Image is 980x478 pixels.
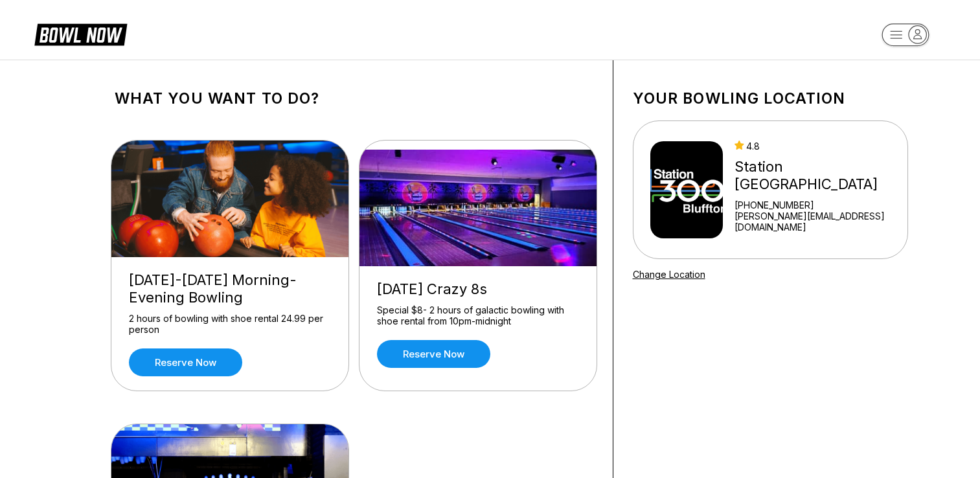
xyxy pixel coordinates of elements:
[377,304,579,327] div: Special $8- 2 hours of galactic bowling with shoe rental from 10pm-midnight
[735,141,902,152] div: 4.8
[377,280,579,298] div: [DATE] Crazy 8s
[115,89,593,108] h1: What you want to do?
[129,313,331,336] div: 2 hours of bowling with shoe rental 24.99 per person
[735,199,902,211] div: [PHONE_NUMBER]
[735,158,902,193] div: Station [GEOGRAPHIC_DATA]
[633,269,705,280] a: Change Location
[111,141,350,257] img: Friday-Sunday Morning-Evening Bowling
[129,271,331,306] div: [DATE]-[DATE] Morning-Evening Bowling
[129,348,242,376] a: Reserve now
[359,150,598,266] img: Thursday Crazy 8s
[735,211,902,233] a: [PERSON_NAME][EMAIL_ADDRESS][DOMAIN_NAME]
[650,141,724,238] img: Station 300 Bluffton
[633,89,908,108] h1: Your bowling location
[377,340,490,368] a: Reserve now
